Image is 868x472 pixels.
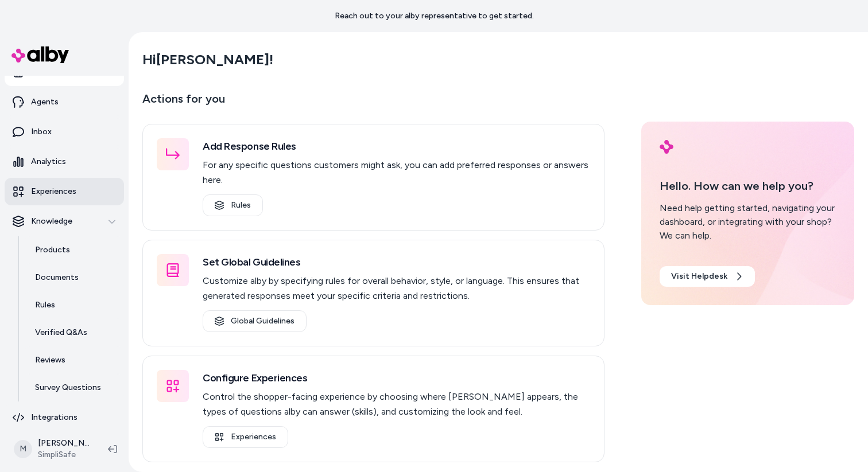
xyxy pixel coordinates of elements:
h3: Set Global Guidelines [203,254,590,270]
a: Integrations [5,404,124,431]
p: Experiences [31,186,76,197]
span: SimpliSafe [38,449,90,461]
p: Verified Q&As [35,327,87,338]
p: Agents [31,96,59,108]
a: Verified Q&As [24,319,124,346]
p: Reach out to your alby representative to get started. [335,10,534,22]
div: Need help getting started, navigating your dashboard, or integrating with your shop? We can help. [660,201,836,243]
img: alby Logo [11,46,69,63]
h3: Configure Experiences [203,370,590,386]
p: Products [35,244,70,256]
p: For any specific questions customers might ask, you can add preferred responses or answers here. [203,158,590,188]
span: M [14,440,32,458]
p: Documents [35,272,79,283]
p: Rules [35,299,55,311]
h2: Hi [PERSON_NAME] ! [142,51,273,68]
p: Hello. How can we help you? [660,177,836,194]
a: Experiences [203,426,288,448]
p: Knowledge [31,216,72,227]
h3: Add Response Rules [203,138,590,154]
p: Control the shopper-facing experience by choosing where [PERSON_NAME] appears, the types of quest... [203,389,590,419]
p: Reviews [35,354,65,366]
a: Rules [203,194,263,216]
p: [PERSON_NAME] [38,438,90,449]
p: Customize alby by specifying rules for overall behavior, style, or language. This ensures that ge... [203,274,590,303]
a: Reviews [24,346,124,374]
a: Rules [24,291,124,319]
a: Inbox [5,118,124,146]
a: Products [24,236,124,264]
p: Survey Questions [35,382,101,393]
a: Analytics [5,148,124,175]
p: Actions for you [142,89,604,117]
button: M[PERSON_NAME]SimpliSafe [7,431,99,467]
a: Agents [5,88,124,116]
a: Visit Helpdesk [660,266,755,287]
a: Survey Questions [24,374,124,401]
a: Documents [24,264,124,291]
a: Global Guidelines [203,310,307,332]
p: Analytics [31,156,66,167]
p: Inbox [31,126,52,138]
img: alby Logo [660,140,673,154]
p: Integrations [31,412,77,423]
button: Knowledge [5,208,124,235]
a: Experiences [5,178,124,205]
